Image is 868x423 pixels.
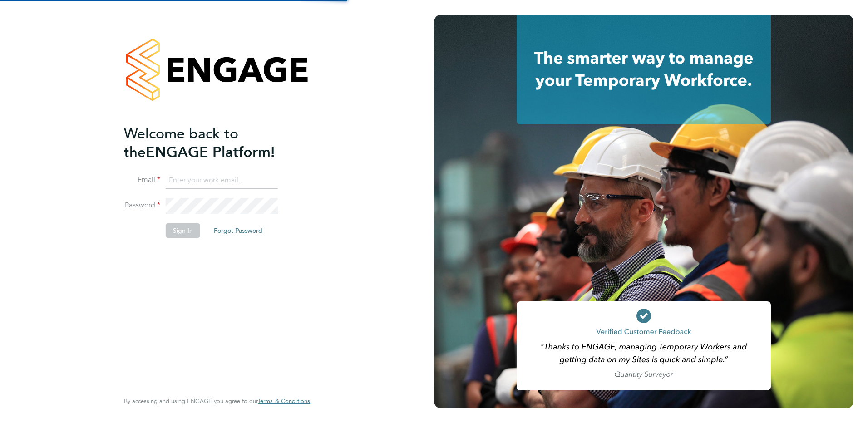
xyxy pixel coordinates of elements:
span: By accessing and using ENGAGE you agree to our [124,397,310,405]
button: Forgot Password [207,223,270,238]
span: Welcome back to the [124,125,238,161]
button: Sign In [166,223,200,238]
h2: ENGAGE Platform! [124,124,301,162]
label: Email [124,175,160,185]
label: Password [124,201,160,210]
a: Terms & Conditions [258,398,310,405]
input: Enter your work email... [166,172,278,189]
